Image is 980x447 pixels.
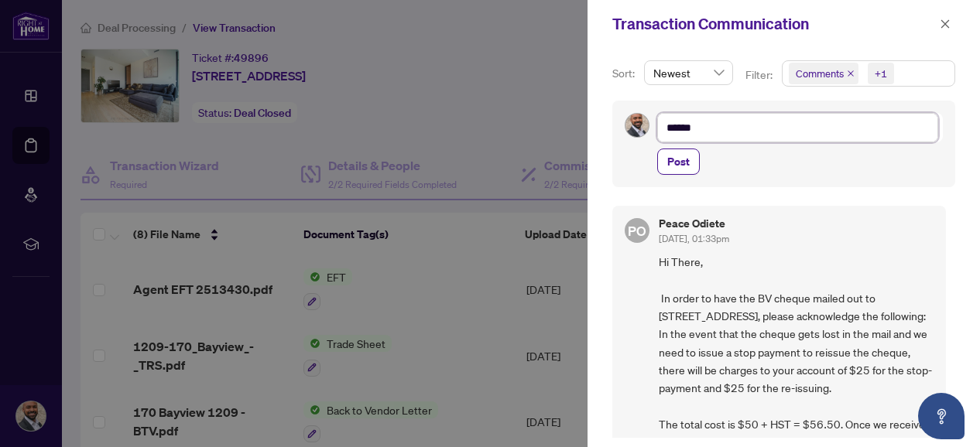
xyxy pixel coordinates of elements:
[659,233,729,244] span: [DATE], 01:33pm
[657,148,700,175] button: Post
[789,63,858,84] span: Comments
[612,12,935,36] div: Transaction Communication
[625,114,649,137] img: Profile Icon
[796,66,844,81] span: Comments
[667,149,690,174] span: Post
[612,65,638,82] p: Sort:
[847,70,855,77] span: close
[940,19,951,29] span: close
[659,218,729,229] h5: Peace Odiete
[653,61,724,84] span: Newest
[745,67,775,84] p: Filter:
[628,220,646,241] span: PO
[918,393,965,439] button: Open asap
[875,66,887,81] div: +1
